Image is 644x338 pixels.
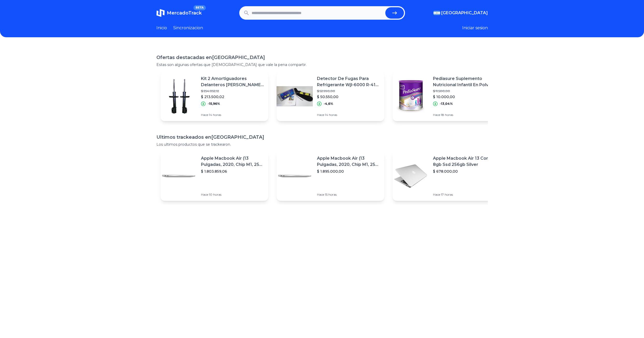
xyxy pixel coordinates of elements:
p: Pediasure Suplemento Nutricional Infantil En Polvo X 400 Gr [433,76,496,88]
p: Hace 15 horas [317,193,380,197]
img: Argentina [433,11,440,15]
p: $ 678.000,00 [433,169,496,174]
h1: Ofertas destacadas en [GEOGRAPHIC_DATA] [156,54,488,61]
span: [GEOGRAPHIC_DATA] [441,10,488,16]
img: Featured image [161,158,197,194]
a: Featured imagePediasure Suplemento Nutricional Infantil En Polvo X 400 Gr$ 11.500,00$ 10.000,00-1... [393,71,500,121]
span: BETA [193,5,206,10]
button: [GEOGRAPHIC_DATA] [433,10,488,16]
p: Hace 14 horas [317,113,380,117]
h1: Ultimos trackeados en [GEOGRAPHIC_DATA] [156,134,488,141]
p: Apple Macbook Air (13 Pulgadas, 2020, Chip M1, 256 Gb De Ssd, 8 Gb De Ram) - Plata [317,155,380,168]
a: Inicio [156,25,167,31]
p: -15,96% [208,102,220,106]
p: $ 213.500,02 [201,94,264,99]
p: Kit 2 Amortiguadores Delanteros [PERSON_NAME] 1.4 - 2017 [201,76,264,88]
img: Featured image [393,158,429,194]
p: Hace 14 horas [201,113,264,117]
a: Featured imageDetector De Fugas Para Refrigerante Wjl-6000 R-410 R-22$ 52.990,00$ 50.550,00-4,6%H... [277,71,384,121]
img: Featured image [277,158,313,194]
p: $ 1.895.000,00 [317,169,380,174]
p: -4,6% [324,102,333,106]
p: Apple Macbook Air (13 Pulgadas, 2020, Chip M1, 256 Gb De Ssd, 8 Gb De Ram) - Plata [201,155,264,168]
p: $ 10.000,00 [433,94,496,99]
p: Apple Macbook Air 13 Core I5 8gb Ssd 256gb Silver [433,155,496,168]
a: Sincronizacion [173,25,203,31]
p: Hace 18 horas [433,113,496,117]
a: Featured imageApple Macbook Air (13 Pulgadas, 2020, Chip M1, 256 Gb De Ssd, 8 Gb De Ram) - Plata$... [161,151,268,201]
p: Hace 17 horas [433,193,496,197]
p: Los ultimos productos que se trackearon. [156,142,488,147]
button: Iniciar sesion [462,25,488,31]
p: Detector De Fugas Para Refrigerante Wjl-6000 R-410 R-22 [317,76,380,88]
a: Featured imageApple Macbook Air 13 Core I5 8gb Ssd 256gb Silver$ 678.000,00Hace 17 horas [393,151,500,201]
img: Featured image [277,78,313,114]
p: Estas son algunas ofertas que [DEMOGRAPHIC_DATA] que vale la pena compartir. [156,62,488,67]
img: Featured image [161,78,197,114]
p: $ 50.550,00 [317,94,380,99]
img: Featured image [393,78,429,114]
p: -13,04% [440,102,453,106]
p: $ 11.500,00 [433,89,496,93]
p: $ 1.803.859,06 [201,169,264,174]
a: Featured imageApple Macbook Air (13 Pulgadas, 2020, Chip M1, 256 Gb De Ssd, 8 Gb De Ram) - Plata$... [277,151,384,201]
p: $ 52.990,00 [317,89,380,93]
a: MercadoTrackBETA [156,9,202,17]
img: MercadoTrack [156,9,165,17]
p: Hace 10 horas [201,193,264,197]
span: MercadoTrack [167,10,202,16]
a: Featured imageKit 2 Amortiguadores Delanteros [PERSON_NAME] 1.4 - 2017$ 254.052,12$ 213.500,02-15... [161,71,268,121]
p: $ 254.052,12 [201,89,264,93]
